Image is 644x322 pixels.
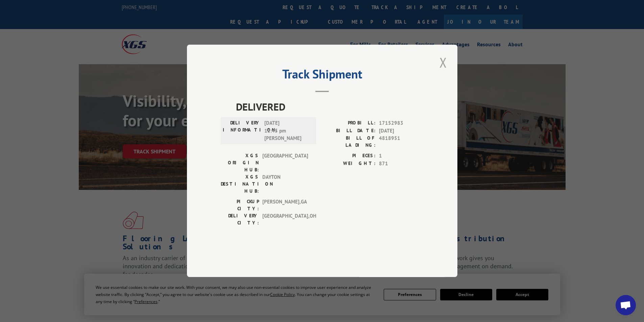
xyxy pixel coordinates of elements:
[379,120,424,127] span: 17152983
[437,53,449,72] button: Close modal
[379,135,424,149] span: 4818951
[236,99,424,115] span: DELIVERED
[322,152,376,160] label: PIECES:
[262,174,308,195] span: DAYTON
[379,152,424,160] span: 1
[262,152,308,174] span: [GEOGRAPHIC_DATA]
[221,69,424,82] h2: Track Shipment
[322,135,376,149] label: BILL OF LADING:
[223,120,261,143] label: DELIVERY INFORMATION:
[262,198,308,213] span: [PERSON_NAME] , GA
[221,213,259,227] label: DELIVERY CITY:
[221,198,259,213] label: PICKUP CITY:
[322,120,376,127] label: PROBILL:
[322,160,376,168] label: WEIGHT:
[262,213,308,227] span: [GEOGRAPHIC_DATA] , OH
[379,160,424,168] span: 871
[221,152,259,174] label: XGS ORIGIN HUB:
[264,120,310,143] span: [DATE] 12:45 pm [PERSON_NAME]
[379,127,424,135] span: [DATE]
[322,127,376,135] label: BILL DATE:
[616,295,636,315] a: Open chat
[221,174,259,195] label: XGS DESTINATION HUB:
